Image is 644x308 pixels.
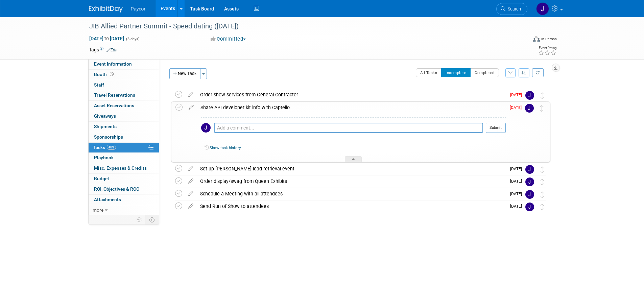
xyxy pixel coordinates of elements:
a: Misc. Expenses & Credits [89,163,159,173]
div: Send Run of Show to attendees [197,200,506,212]
span: Budget [94,176,109,181]
span: Attachments [94,197,121,202]
div: JIB Allied Partner Summit - Speed dating ([DATE]) [87,20,517,32]
a: Asset Reservations [89,101,159,111]
a: Booth [89,70,159,80]
img: ExhibitDay [89,6,123,13]
a: Refresh [532,68,544,77]
a: Event Information [89,59,159,69]
td: Toggle Event Tabs [145,215,159,224]
span: to [103,36,110,41]
a: Giveaways [89,111,159,121]
span: [DATE] [510,92,525,97]
a: Edit [106,48,118,52]
a: Playbook [89,153,159,163]
span: Paycor [131,6,146,11]
i: Move task [541,204,544,210]
span: [DATE] [510,179,525,184]
button: New Task [169,68,200,79]
button: Completed [470,68,499,77]
span: [DATE] [510,166,525,171]
img: Jenny Campbell [525,203,534,211]
a: Attachments [89,195,159,205]
span: Shipments [94,124,117,129]
div: Schedule a Meeting with all attendees [197,188,506,199]
div: Share API developer kit info with Captello [197,102,506,113]
div: In-Person [541,37,557,42]
img: Jenny Campbell [525,177,534,186]
span: Playbook [94,155,114,160]
a: edit [185,203,197,209]
a: Tasks40% [89,143,159,153]
img: Jenny Campbell [536,2,549,15]
a: more [89,205,159,215]
span: (3 days) [125,37,140,41]
a: Budget [89,174,159,184]
a: edit [185,104,197,111]
button: Submit [486,123,506,133]
img: Jenny Campbell [525,165,534,174]
span: Booth [94,72,115,77]
a: edit [185,92,197,98]
button: Committed [208,35,248,43]
div: Set up [PERSON_NAME] lead retrieval event [197,163,506,174]
span: Sponsorships [94,134,123,140]
td: Personalize Event Tab Strip [134,215,145,224]
span: Giveaways [94,113,116,119]
span: Staff [94,82,104,88]
i: Move task [541,179,544,185]
span: Booth not reserved yet [109,72,115,77]
i: Move task [541,166,544,173]
div: Event Format [487,35,557,45]
button: Incomplete [441,68,471,77]
a: Sponsorships [89,132,159,142]
span: Misc. Expenses & Credits [94,165,147,171]
img: Jenny Campbell [525,190,534,199]
i: Move task [541,191,544,198]
td: Tags [89,46,118,53]
div: Event Rating [538,46,556,50]
i: Move task [541,92,544,99]
span: ROI, Objectives & ROO [94,186,139,192]
button: All Tasks [416,68,442,77]
span: Event Information [94,61,132,67]
a: Show task history [210,145,241,150]
span: [DATE] [510,191,525,196]
span: Asset Reservations [94,103,134,108]
img: Jenny Campbell [201,123,211,133]
span: Travel Reservations [94,92,135,98]
a: edit [185,191,197,197]
span: [DATE] [510,105,525,110]
span: [DATE] [DATE] [89,35,124,42]
a: edit [185,166,197,172]
div: Order show services from General Contractor [197,89,506,100]
span: Tasks [93,145,116,150]
a: Shipments [89,122,159,132]
div: Order display/swag from Queen Exhibits [197,175,506,187]
span: [DATE] [510,204,525,209]
a: Staff [89,80,159,90]
span: Search [505,6,521,11]
a: Search [496,3,527,15]
span: more [93,207,103,213]
i: Move task [540,105,544,112]
a: edit [185,178,197,184]
a: Travel Reservations [89,90,159,100]
a: ROI, Objectives & ROO [89,184,159,194]
img: Jenny Campbell [525,91,534,100]
span: 40% [107,145,116,150]
img: Jenny Campbell [525,104,534,113]
img: Format-Inperson.png [533,36,540,42]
